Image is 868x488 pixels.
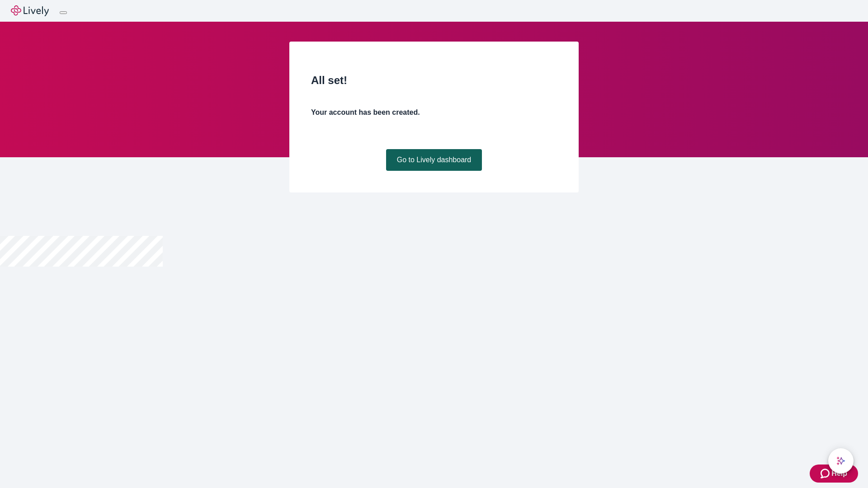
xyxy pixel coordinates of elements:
img: Lively [11,5,49,16]
a: Go to Lively dashboard [386,149,482,171]
span: Help [831,468,847,479]
button: Log out [60,11,67,14]
button: Zendesk support iconHelp [810,465,858,483]
h2: All set! [311,72,557,89]
h4: Your account has been created. [311,107,557,118]
button: chat [828,448,854,474]
svg: Zendesk support icon [821,468,831,479]
svg: Lively AI Assistant [836,456,845,465]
